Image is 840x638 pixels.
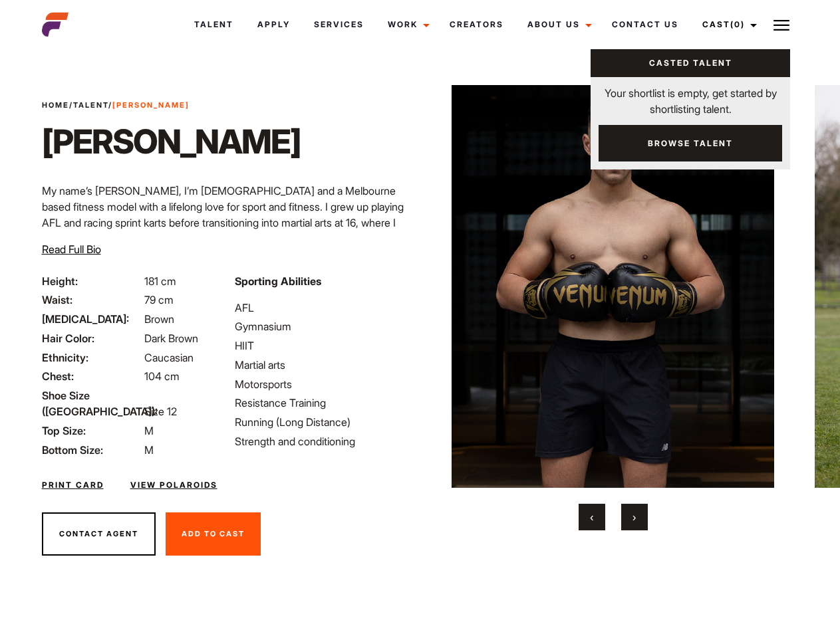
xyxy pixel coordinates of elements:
[42,350,142,366] span: Ethnicity:
[42,368,142,384] span: Chest:
[773,17,789,33] img: Burger icon
[42,273,142,289] span: Height:
[600,7,690,43] a: Contact Us
[235,274,321,288] strong: Sporting Abilities
[144,332,198,345] span: Dark Brown
[112,100,190,110] strong: [PERSON_NAME]
[42,442,142,458] span: Bottom Size:
[591,77,790,117] p: Your shortlist is empty, get started by shortlisting talent.
[42,183,412,326] p: My name’s [PERSON_NAME], I’m [DEMOGRAPHIC_DATA] and a Melbourne based fitness model with a lifelo...
[144,274,176,288] span: 181 cm
[144,443,154,457] span: M
[42,387,142,419] span: Shoe Size ([GEOGRAPHIC_DATA]):
[235,318,412,334] li: Gymnasium
[235,357,412,373] li: Martial arts
[42,122,301,161] h1: [PERSON_NAME]
[42,479,104,491] a: Print Card
[302,7,376,43] a: Services
[144,370,180,383] span: 104 cm
[245,7,302,43] a: Apply
[42,241,101,257] button: Read Full Bio
[235,338,412,354] li: HIIT
[182,529,245,538] span: Add To Cast
[590,510,593,524] span: Previous
[235,433,412,449] li: Strength and conditioning
[144,293,174,306] span: 79 cm
[144,405,177,418] span: Size 12
[144,351,194,364] span: Caucasian
[730,19,745,29] span: (0)
[515,7,600,43] a: About Us
[438,7,515,43] a: Creators
[599,125,782,161] a: Browse Talent
[632,510,636,524] span: Next
[42,11,69,38] img: cropped-aefm-brand-fav-22-square.png
[690,7,765,43] a: Cast(0)
[42,311,142,327] span: [MEDICAL_DATA]:
[42,292,142,308] span: Waist:
[42,423,142,439] span: Top Size:
[235,395,412,411] li: Resistance Training
[42,330,142,346] span: Hair Color:
[130,479,217,491] a: View Polaroids
[166,512,261,556] button: Add To Cast
[144,312,174,326] span: Brown
[235,414,412,430] li: Running (Long Distance)
[42,100,190,111] span: / /
[182,7,245,43] a: Talent
[591,49,790,77] a: Casted Talent
[73,100,108,110] a: Talent
[376,7,438,43] a: Work
[42,243,101,256] span: Read Full Bio
[42,100,69,110] a: Home
[235,300,412,316] li: AFL
[42,512,156,556] button: Contact Agent
[144,424,154,437] span: M
[235,376,412,392] li: Motorsports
